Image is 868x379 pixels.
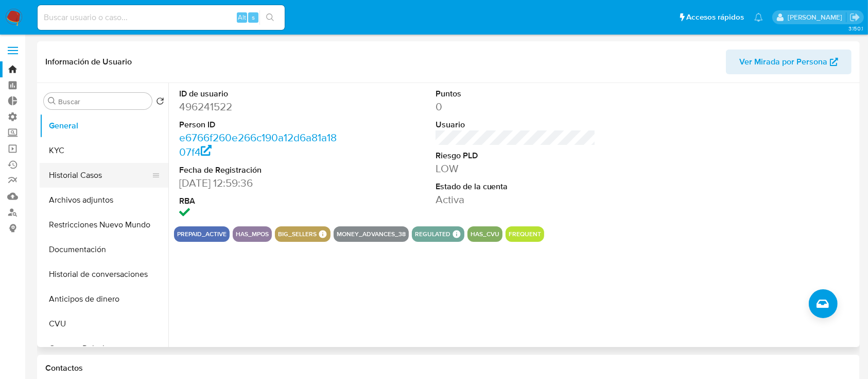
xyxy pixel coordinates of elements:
[436,100,596,114] dd: 0
[45,57,132,67] h1: Información de Usuario
[40,336,168,361] button: Cruces y Relaciones
[509,232,541,236] button: frequent
[236,232,269,236] button: has_mpos
[40,287,168,311] button: Anticipos de dinero
[177,232,227,236] button: prepaid_active
[726,50,852,74] button: Ver Mirada por Persona
[849,12,860,23] a: Salir
[40,163,160,188] button: Historial Casos
[40,138,168,163] button: KYC
[436,150,596,161] dt: Riesgo PLD
[179,164,340,176] dt: Fecha de Registración
[40,311,168,336] button: CVU
[40,237,168,262] button: Documentación
[238,12,246,22] span: Alt
[436,192,596,207] dd: Activa
[38,11,285,24] input: Buscar usuario o caso...
[739,50,827,74] span: Ver Mirada por Persona
[40,188,168,212] button: Archivos adjuntos
[179,195,340,207] dt: RBA
[436,181,596,192] dt: Estado de la cuenta
[436,88,596,100] dt: Puntos
[40,262,168,287] button: Historial de conversaciones
[415,232,450,236] button: regulated
[278,232,317,236] button: big_sellers
[40,113,168,138] button: General
[337,232,406,236] button: money_advances_38
[40,212,168,237] button: Restricciones Nuevo Mundo
[179,119,340,130] dt: Person ID
[179,100,340,114] dd: 496241522
[788,12,846,22] p: ezequiel.castrillon@mercadolibre.com
[179,130,337,159] a: e6766f260e266c190a12d6a81a1807f4
[48,97,56,105] button: Buscar
[436,119,596,130] dt: Usuario
[252,12,255,22] span: s
[436,161,596,176] dd: LOW
[179,88,340,100] dt: ID de usuario
[58,97,148,106] input: Buscar
[686,12,744,23] span: Accesos rápidos
[45,363,852,373] h1: Contactos
[471,232,499,236] button: has_cvu
[156,97,164,108] button: Volver al orden por defecto
[259,10,281,25] button: search-icon
[754,13,763,22] a: Notificaciones
[179,176,340,190] dd: [DATE] 12:59:36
